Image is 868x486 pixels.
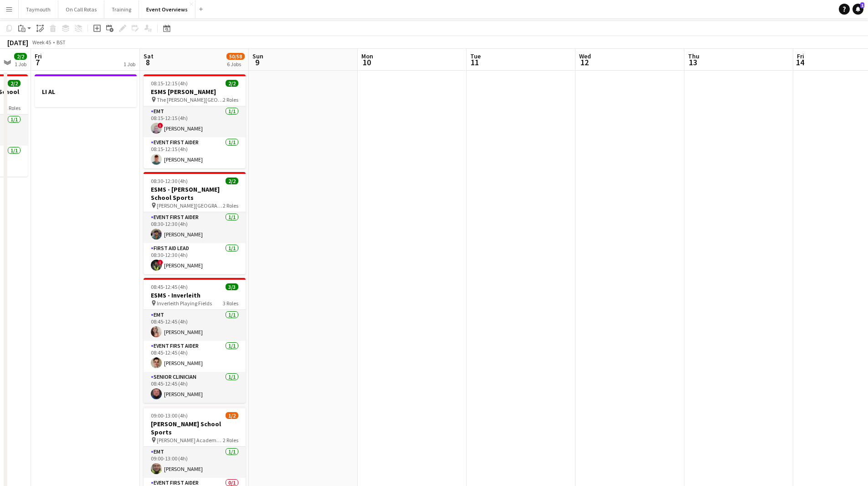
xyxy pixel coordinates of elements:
span: 2/2 [14,53,27,60]
span: Week 45 [30,39,53,46]
span: 2 Roles [223,437,238,444]
span: 2 Roles [223,96,238,103]
div: BST [56,39,66,46]
span: Thu [688,52,699,60]
span: Fri [35,52,42,60]
span: Wed [579,52,591,60]
a: 1 [853,4,863,15]
span: 2/2 [226,178,238,184]
span: The [PERSON_NAME][GEOGRAPHIC_DATA] [157,96,223,103]
app-card-role: EMT1/109:00-13:00 (4h)[PERSON_NAME] [144,447,246,478]
span: [PERSON_NAME] Academy Playing Fields [157,437,223,444]
button: On Call Rotas [58,0,104,18]
app-job-card: 08:45-12:45 (4h)3/3ESMS - Inverleith Inverleith Playing Fields3 RolesEMT1/108:45-12:45 (4h)[PERSO... [144,278,246,403]
h3: [PERSON_NAME] School Sports [144,420,246,436]
div: 6 Jobs [227,61,244,68]
div: 1 Job [15,61,26,68]
app-card-role: First Aid Lead1/108:30-12:30 (4h)![PERSON_NAME] [144,243,246,274]
app-card-role: Event First Aider1/108:30-12:30 (4h)[PERSON_NAME] [144,212,246,243]
span: 7 [33,57,42,68]
button: Event Overviews [139,0,195,18]
button: Taymouth [19,0,58,18]
span: 08:15-12:15 (4h) [151,80,188,87]
app-card-role: Senior Clinician1/108:45-12:45 (4h)[PERSON_NAME] [144,372,246,403]
span: 1/2 [226,412,238,419]
h3: LI AL [35,88,137,96]
app-job-card: 08:15-12:15 (4h)2/2ESMS [PERSON_NAME] The [PERSON_NAME][GEOGRAPHIC_DATA]2 RolesEMT1/108:15-12:15 ... [144,74,246,168]
app-card-role: Event First Aider1/108:15-12:15 (4h)[PERSON_NAME] [144,137,246,168]
button: Training [104,0,139,18]
span: 9 [251,57,263,68]
span: 09:00-13:00 (4h) [151,412,188,419]
h3: ESMS [PERSON_NAME] [144,88,246,96]
span: 10 [360,57,373,68]
span: ! [158,260,163,265]
div: [DATE] [7,38,28,47]
span: 08:45-12:45 (4h) [151,283,188,290]
span: 11 [469,57,481,68]
span: 2/2 [8,80,21,87]
span: 8 [142,57,154,68]
span: Inverleith Playing Fields [157,300,212,307]
h3: ESMS - Inverleith [144,291,246,299]
span: 3/3 [226,283,238,290]
span: 1 [860,2,864,8]
app-card-role: EMT1/108:45-12:45 (4h)[PERSON_NAME] [144,310,246,341]
app-card-role: EMT1/108:15-12:15 (4h)![PERSON_NAME] [144,106,246,137]
h3: ESMS - [PERSON_NAME] School Sports [144,185,246,202]
span: Sun [252,52,263,60]
span: [PERSON_NAME][GEOGRAPHIC_DATA] [157,202,223,209]
span: Fri [797,52,804,60]
span: 2/2 [226,80,238,87]
span: 3 Roles [223,300,238,307]
span: 2 Roles [5,105,21,111]
span: Sat [144,52,154,60]
span: Tue [470,52,481,60]
app-card-role: Event First Aider1/108:45-12:45 (4h)[PERSON_NAME] [144,341,246,372]
span: 2 Roles [223,202,238,209]
span: 12 [578,57,591,68]
app-job-card: LI AL [35,74,137,107]
span: 50/58 [226,53,245,60]
span: 14 [796,57,804,68]
span: 13 [687,57,699,68]
app-job-card: 08:30-12:30 (4h)2/2ESMS - [PERSON_NAME] School Sports [PERSON_NAME][GEOGRAPHIC_DATA]2 RolesEvent ... [144,172,246,274]
span: Mon [361,52,373,60]
span: 08:30-12:30 (4h) [151,178,188,184]
span: ! [158,123,163,128]
div: 1 Job [123,61,135,68]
